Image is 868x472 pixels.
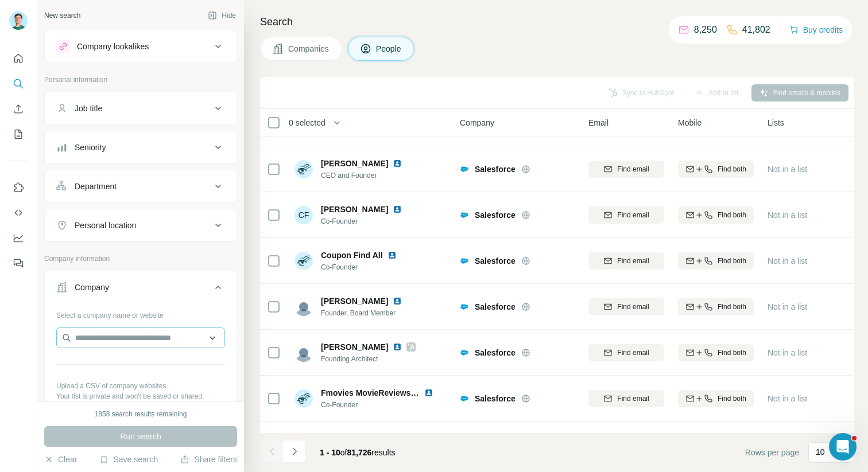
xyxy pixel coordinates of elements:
img: LinkedIn logo [387,251,397,260]
span: Mobile [678,117,702,128]
span: of [340,448,347,457]
span: Not in a list [768,302,807,311]
span: CEO and Founder [321,170,416,181]
span: [PERSON_NAME] [321,295,388,307]
div: Job title [75,103,102,114]
button: Quick start [9,48,28,69]
div: New search [44,10,80,21]
span: Salesforce [475,209,516,221]
div: Company lookalikes [77,41,149,52]
button: Dashboard [9,228,28,248]
img: LinkedIn logo [424,388,433,397]
button: Find both [678,298,754,315]
span: Founder, Board Member [321,308,416,318]
span: Find email [617,210,649,220]
div: Seniority [75,142,106,153]
div: Personal location [75,220,136,231]
img: LinkedIn logo [393,159,402,168]
h4: Search [260,14,854,30]
button: Find email [588,298,664,315]
p: 41,802 [742,23,770,37]
p: 8,250 [694,23,717,37]
button: Find email [588,206,664,224]
span: Not in a list [768,210,807,220]
img: Logo of Salesforce [460,256,469,266]
span: Not in a list [768,394,807,403]
img: Logo of Salesforce [460,210,469,220]
span: Not in a list [768,256,807,266]
button: Job title [45,95,237,122]
span: Co-Founder [321,216,416,227]
div: Department [75,181,117,192]
span: Find email [617,348,649,358]
span: [PERSON_NAME] [321,158,388,169]
span: [PERSON_NAME] [321,341,388,353]
span: 1 - 10 [320,448,340,457]
img: Avatar [294,160,313,178]
button: Find email [588,390,664,407]
button: Buy credits [789,22,843,38]
span: Email [588,117,609,128]
span: Find email [617,393,649,404]
button: Clear [44,454,77,465]
img: Logo of Salesforce [460,394,469,403]
button: Company lookalikes [45,33,237,60]
p: Upload a CSV of company websites. [56,381,225,391]
div: CF [294,206,313,224]
span: 0 selected [289,117,325,128]
span: Find both [718,210,746,220]
span: [PERSON_NAME] [321,204,388,215]
span: Founding Architect [321,354,416,364]
button: Department [45,173,237,200]
span: People [376,43,402,54]
span: Salesforce [475,301,516,313]
iframe: Intercom live chat [829,433,857,461]
p: 10 [816,446,825,458]
span: Not in a list [768,348,807,357]
span: Find both [718,256,746,266]
span: Fmovies MovieReviewsTO [321,388,422,397]
img: LinkedIn logo [393,205,402,214]
button: Use Surfe on LinkedIn [9,177,28,198]
span: 81,726 [347,448,372,457]
button: Personal location [45,212,237,239]
span: Co-Founder [321,262,410,272]
span: Salesforce [475,255,516,267]
img: Avatar [294,252,313,270]
button: Find email [588,344,664,361]
button: Use Surfe API [9,202,28,223]
span: Salesforce [475,393,516,404]
button: Find both [678,344,754,361]
button: Find both [678,206,754,224]
button: Feedback [9,253,28,274]
img: Avatar [294,389,313,408]
button: Find email [588,252,664,270]
button: Find both [678,161,754,178]
div: Select a company name or website [56,306,225,321]
button: Enrich CSV [9,99,28,119]
img: LinkedIn logo [393,297,402,306]
span: Find email [617,302,649,312]
img: Logo of Salesforce [460,348,469,357]
img: Avatar [294,298,313,316]
button: Share filters [180,454,237,465]
button: Navigate to next page [283,440,306,463]
button: Search [9,73,28,94]
span: Co-Founder [321,400,447,410]
span: Find both [718,164,746,174]
div: Company [75,282,109,293]
button: My lists [9,124,28,145]
span: Find both [718,302,746,312]
button: Hide [200,7,244,24]
img: Logo of Salesforce [460,302,469,311]
span: Find email [617,164,649,174]
span: results [320,448,396,457]
button: Find both [678,252,754,270]
img: Avatar [9,11,28,30]
span: Not in a list [768,165,807,174]
p: Personal information [44,75,237,85]
span: Find both [718,393,746,404]
img: Avatar [294,344,313,362]
button: Company [45,274,237,306]
span: Rows per page [745,447,799,458]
